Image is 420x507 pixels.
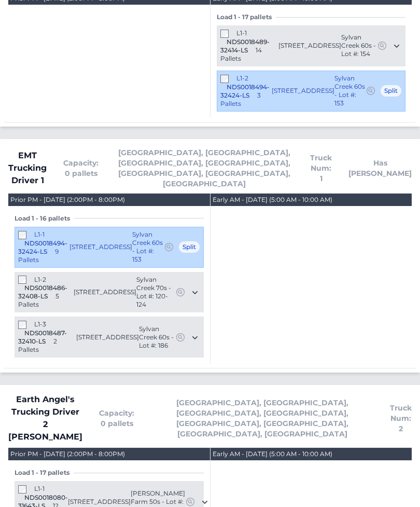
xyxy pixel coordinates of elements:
span: 14 Pallets [220,46,262,62]
span: 3 Pallets [220,91,261,107]
div: Prior PM - [DATE] (2:00PM - 8:00PM) [10,450,125,458]
span: NDS0018489-32414-LS [220,38,270,54]
div: Early AM - [DATE] (5:00 AM - 10:00 AM) [213,450,332,458]
span: L1-1 [34,485,45,492]
span: [STREET_ADDRESS] [68,498,131,506]
span: Capacity: 0 pallets [99,408,134,429]
span: Has [PERSON_NAME] [348,158,412,179]
div: Early AM - [DATE] (5:00 AM - 10:00 AM) [213,196,332,204]
span: NDS0018494-32424-LS [18,239,67,255]
span: [STREET_ADDRESS] [69,243,132,251]
span: [STREET_ADDRESS] [278,42,341,50]
span: 9 Pallets [18,248,59,264]
span: Sylvan Creek 60s - Lot #: 153 [132,230,164,264]
span: Truck Num: 2 [390,403,412,434]
span: Sylvan Creek 60s - Lot #: 186 [139,325,175,350]
span: L1-2 [236,74,248,82]
span: Sylvan Creek 70s - Lot #: 120-124 [136,276,175,309]
span: Truck Num: 1 [310,153,332,184]
span: Split [380,85,402,97]
span: Load 1 - 17 pallets [217,13,276,21]
span: Split [178,241,200,253]
span: Load 1 - 16 pallets [15,214,74,223]
span: [GEOGRAPHIC_DATA], [GEOGRAPHIC_DATA], [GEOGRAPHIC_DATA], [GEOGRAPHIC_DATA], [GEOGRAPHIC_DATA], [G... [151,398,373,439]
span: L1-3 [34,320,46,328]
span: NDS0018486-32408-LS [18,284,67,300]
span: Sylvan Creek 60s - Lot #: 153 [334,74,366,107]
span: L1-1 [34,230,45,238]
span: Earth Angel's Trucking Driver 2 [PERSON_NAME] [8,393,82,443]
span: Capacity: 0 pallets [63,158,99,179]
span: Load 1 - 17 pallets [15,469,74,477]
span: 2 Pallets [18,337,57,353]
span: [GEOGRAPHIC_DATA], [GEOGRAPHIC_DATA], [GEOGRAPHIC_DATA], [GEOGRAPHIC_DATA], [GEOGRAPHIC_DATA], [G... [115,147,293,189]
span: L1-2 [34,276,46,283]
span: [STREET_ADDRESS] [76,333,139,341]
div: Prior PM - [DATE] (2:00PM - 8:00PM) [10,196,125,204]
span: [STREET_ADDRESS] [272,87,334,95]
span: NDS0018494-32424-LS [220,83,270,99]
span: EMT Trucking Driver 1 [8,149,47,187]
span: Sylvan Creek 60s - Lot #: 154 [341,33,377,58]
span: NDS0018487-32410-LS [18,329,67,345]
span: [STREET_ADDRESS] [74,288,136,296]
span: 5 Pallets [18,292,59,308]
span: L1-1 [236,29,247,37]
